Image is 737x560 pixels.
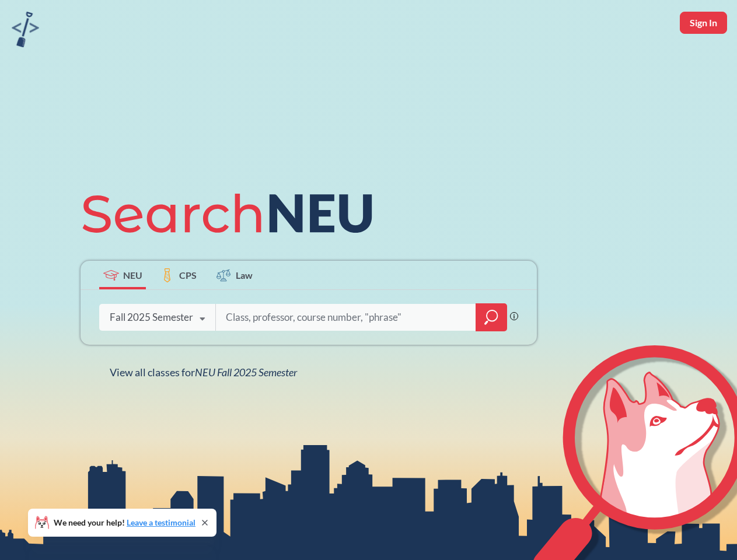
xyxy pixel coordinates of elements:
div: magnifying glass [476,303,507,331]
span: We need your help! [54,519,195,527]
svg: magnifying glass [484,309,498,325]
button: Sign In [680,12,727,34]
span: CPS [179,268,197,282]
span: Law [236,268,253,282]
input: Class, professor, course number, "phrase" [225,305,467,330]
img: sandbox logo [12,12,39,47]
span: NEU Fall 2025 Semester [195,366,297,379]
span: NEU [123,268,142,282]
a: sandbox logo [12,12,39,51]
a: Leave a testimonial [127,517,195,527]
span: View all classes for [110,366,297,379]
div: Fall 2025 Semester [110,311,193,324]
